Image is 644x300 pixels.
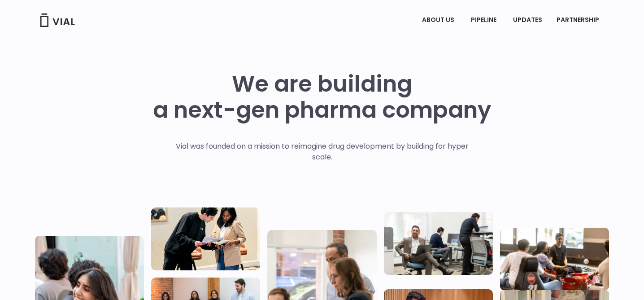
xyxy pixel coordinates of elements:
h1: We are building a next-gen pharma company [153,71,491,123]
img: Two people looking at a paper talking. [151,207,260,270]
img: Vial Logo [39,13,75,27]
a: PARTNERSHIPMenu Toggle [549,13,609,28]
a: PIPELINEMenu Toggle [464,13,505,28]
a: ABOUT USMenu Toggle [415,13,463,28]
a: UPDATES [506,13,549,28]
img: Group of people playing whirlyball [500,228,609,291]
img: Three people working in an office [384,212,493,275]
p: Vial was founded on a mission to reimagine drug development by building for hyper scale. [166,141,478,163]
